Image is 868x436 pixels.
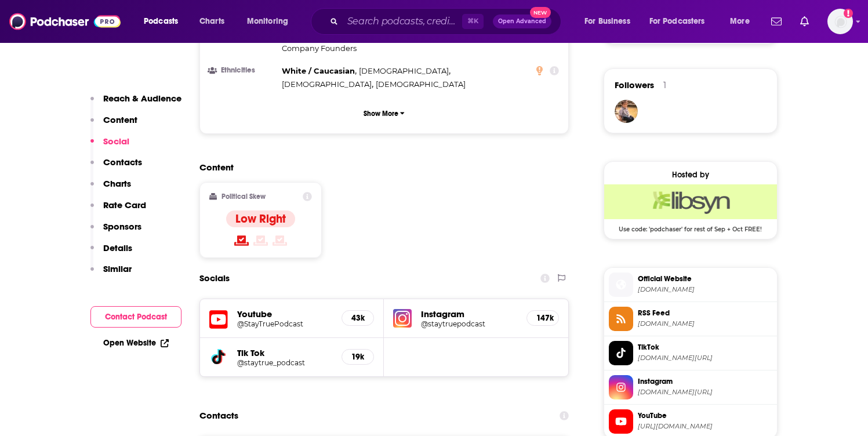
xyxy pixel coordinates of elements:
[209,103,560,124] button: Show More
[282,78,373,91] span: ,
[638,388,772,397] span: instagram.com/staytruepodcast
[103,199,146,210] p: Rate Card
[844,9,853,18] svg: Add a profile image
[462,14,484,29] span: ⌘ K
[827,9,853,34] button: Show profile menu
[767,12,786,31] a: Show notifications dropdown
[638,308,772,318] span: RSS Feed
[609,409,772,434] a: YouTube[URL][DOMAIN_NAME]
[199,405,238,427] h2: Contacts
[90,93,181,114] button: Reach & Audience
[90,306,181,328] button: Contact Podcast
[498,19,546,24] span: Open Advanced
[239,12,303,31] button: open menu
[90,178,131,199] button: Charts
[90,242,132,264] button: Details
[609,341,772,365] a: TikTok[DOMAIN_NAME][URL]
[615,100,638,123] img: cjkla6019
[359,64,451,78] span: ,
[282,64,357,78] span: ,
[199,162,560,173] h2: Content
[103,338,169,348] a: Open Website
[827,9,853,34] span: Logged in as sschroeder
[609,272,772,297] a: Official Website[DOMAIN_NAME]
[638,376,772,387] span: Instagram
[609,375,772,399] a: Instagram[DOMAIN_NAME][URL]
[103,93,181,104] p: Reach & Audience
[282,79,372,89] span: [DEMOGRAPHIC_DATA]
[90,136,129,157] button: Social
[393,309,412,328] img: iconImage
[609,307,772,331] a: RSS Feed[DOMAIN_NAME]
[90,199,146,221] button: Rate Card
[638,274,772,284] span: Official Website
[103,221,141,232] p: Sponsors
[730,13,750,30] span: More
[604,184,777,219] img: Libsyn Deal: Use code: 'podchaser' for rest of Sep + Oct FREE!
[615,79,654,90] span: Followers
[237,358,333,367] a: @staytrue_podcast
[530,7,551,18] span: New
[796,12,813,31] a: Show notifications dropdown
[209,67,277,74] h3: Ethnicities
[199,267,230,289] h2: Socials
[827,9,853,34] img: User Profile
[649,13,705,30] span: For Podcasters
[638,354,772,362] span: tiktok.com/@staytrue_podcast
[103,242,132,253] p: Details
[421,319,517,328] a: @staytruepodcast
[237,308,333,319] h5: Youtube
[247,13,288,30] span: Monitoring
[493,14,551,28] button: Open AdvancedNew
[237,319,333,328] a: @StayTruePodcast
[235,212,286,226] h4: Low Right
[322,8,572,35] div: Search podcasts, credits, & more...
[221,192,266,201] h2: Political Skew
[638,342,772,353] span: TikTok
[282,66,355,75] span: White / Caucasian
[351,352,364,362] h5: 19k
[103,178,131,189] p: Charts
[136,12,193,31] button: open menu
[282,43,357,53] span: Company Founders
[90,157,142,178] button: Contacts
[103,114,137,125] p: Content
[192,12,231,31] a: Charts
[584,13,630,30] span: For Business
[663,80,666,90] div: 1
[364,110,398,118] p: Show More
[638,319,772,328] span: feeds.libsyn.com
[638,285,772,294] span: sites.libsyn.com
[642,12,722,31] button: open menu
[638,410,772,421] span: YouTube
[604,219,777,233] span: Use code: 'podchaser' for rest of Sep + Oct FREE!
[604,170,777,180] div: Hosted by
[638,422,772,431] span: https://www.youtube.com/@StayTruePodcast
[343,12,462,31] input: Search podcasts, credits, & more...
[199,13,224,30] span: Charts
[103,136,129,147] p: Social
[90,263,132,285] button: Similar
[90,221,141,242] button: Sponsors
[536,313,549,323] h5: 147k
[722,12,764,31] button: open menu
[103,263,132,274] p: Similar
[144,13,178,30] span: Podcasts
[576,12,645,31] button: open menu
[376,79,466,89] span: [DEMOGRAPHIC_DATA]
[237,347,333,358] h5: Tik Tok
[421,308,517,319] h5: Instagram
[359,66,449,75] span: [DEMOGRAPHIC_DATA]
[604,184,777,232] a: Libsyn Deal: Use code: 'podchaser' for rest of Sep + Oct FREE!
[103,157,142,168] p: Contacts
[351,313,364,323] h5: 43k
[9,10,121,32] img: Podchaser - Follow, Share and Rate Podcasts
[90,114,137,136] button: Content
